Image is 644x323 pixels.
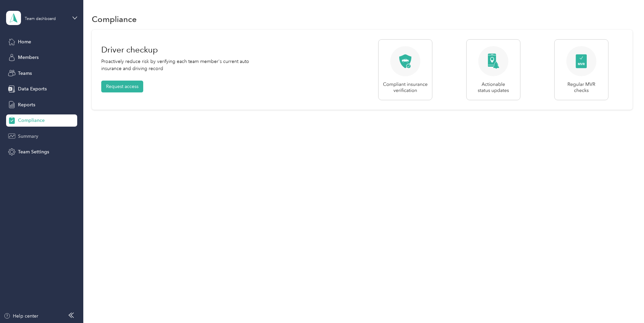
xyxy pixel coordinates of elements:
[25,17,56,21] div: Team dashboard
[18,70,32,77] span: Teams
[101,42,262,58] h1: Driver checkup
[18,133,38,140] span: Summary
[378,39,432,100] img: A green sheild with a car emblem
[18,148,49,155] span: Team Settings
[4,313,38,320] button: Help center
[92,16,137,23] h1: Compliance
[18,54,39,61] span: Members
[466,39,520,100] img: A phone showing a location pin with a bell icon in front
[18,38,31,45] span: Home
[101,81,143,92] button: Request access
[18,85,47,92] span: Data Exports
[18,101,35,108] span: Reports
[554,39,608,100] img: A clipboard with a checkmark and the letters MVR
[18,117,45,124] span: Compliance
[606,285,644,323] iframe: Everlance-gr Chat Button Frame
[101,58,262,72] p: Proactively reduce risk by verifying each team member's current auto insurance and driving record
